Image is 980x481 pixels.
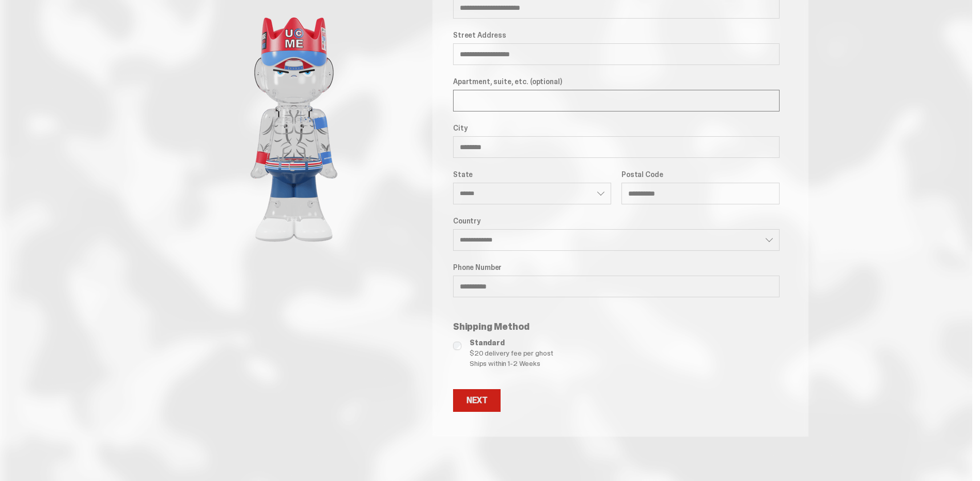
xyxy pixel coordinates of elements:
[453,389,501,412] button: Next
[470,348,780,358] span: $20 delivery fee per ghost
[470,338,780,348] span: Standard
[621,170,780,179] label: Postal Code
[191,1,397,259] img: product image
[453,31,780,39] label: Street Address
[453,263,780,271] label: Phone Number
[453,77,780,86] label: Apartment, suite, etc. (optional)
[453,217,780,225] label: Country
[470,358,780,368] span: Ships within 1-2 Weeks
[453,322,780,331] p: Shipping Method
[453,124,780,132] label: City
[466,396,487,405] div: Next
[453,170,611,179] label: State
